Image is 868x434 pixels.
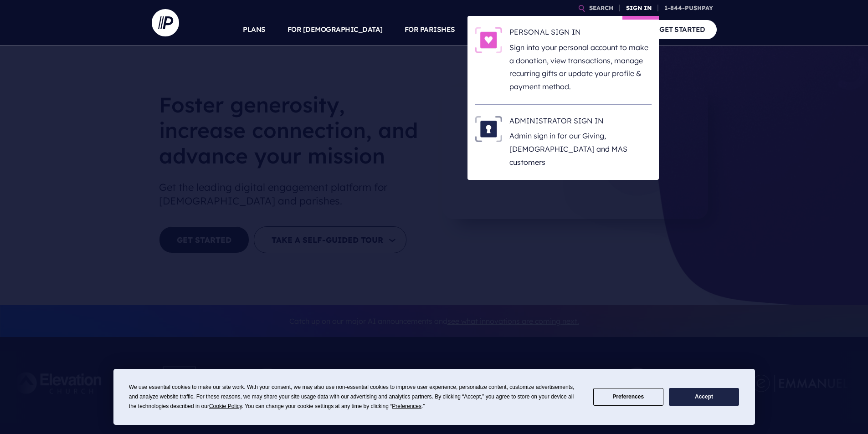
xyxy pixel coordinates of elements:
[669,388,739,406] button: Accept
[475,116,502,142] img: ADMINISTRATOR SIGN IN - Illustration
[475,27,502,53] img: PERSONAL SIGN IN - Illustration
[392,403,421,409] span: Preferences
[509,116,652,129] h6: ADMINISTRATOR SIGN IN
[243,14,266,46] a: PLANS
[509,129,652,168] p: Admin sign in for our Giving, [DEMOGRAPHIC_DATA] and MAS customers
[509,27,652,41] h6: PERSONAL SIGN IN
[113,369,755,425] div: Cookie Consent Prompt
[129,383,582,411] div: We use essential cookies to make our site work. With your consent, we may also use non-essential ...
[209,403,242,409] span: Cookie Policy
[405,14,455,46] a: FOR PARISHES
[593,388,663,406] button: Preferences
[539,14,571,46] a: EXPLORE
[475,27,652,93] a: PERSONAL SIGN IN - Illustration PERSONAL SIGN IN Sign into your personal account to make a donati...
[477,14,518,46] a: SOLUTIONS
[475,116,652,169] a: ADMINISTRATOR SIGN IN - Illustration ADMINISTRATOR SIGN IN Admin sign in for our Giving, [DEMOGRA...
[509,41,652,93] p: Sign into your personal account to make a donation, view transactions, manage recurring gifts or ...
[288,14,383,46] a: FOR [DEMOGRAPHIC_DATA]
[648,20,717,39] a: GET STARTED
[593,14,627,46] a: COMPANY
